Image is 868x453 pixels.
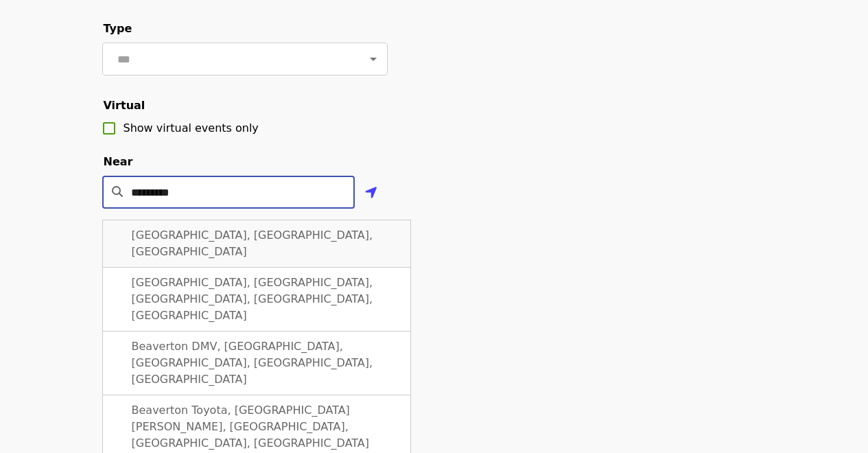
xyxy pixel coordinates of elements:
button: Use my location [355,177,388,210]
span: Beaverton DMV, [GEOGRAPHIC_DATA], [GEOGRAPHIC_DATA], [GEOGRAPHIC_DATA], [GEOGRAPHIC_DATA] [132,340,373,386]
span: Near [104,155,133,168]
span: Virtual [104,99,145,112]
span: Beaverton Toyota, [GEOGRAPHIC_DATA][PERSON_NAME], [GEOGRAPHIC_DATA], [GEOGRAPHIC_DATA], [GEOGRAPH... [132,404,370,450]
span: [GEOGRAPHIC_DATA], [GEOGRAPHIC_DATA], [GEOGRAPHIC_DATA], [GEOGRAPHIC_DATA], [GEOGRAPHIC_DATA] [132,276,373,322]
span: Type [104,22,132,35]
i: location-arrow icon [365,185,377,201]
span: [GEOGRAPHIC_DATA], [GEOGRAPHIC_DATA], [GEOGRAPHIC_DATA] [132,229,373,258]
span: Show virtual events only [124,121,259,135]
i: search icon [112,185,123,198]
input: Location [131,176,355,209]
button: Open [364,49,383,69]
